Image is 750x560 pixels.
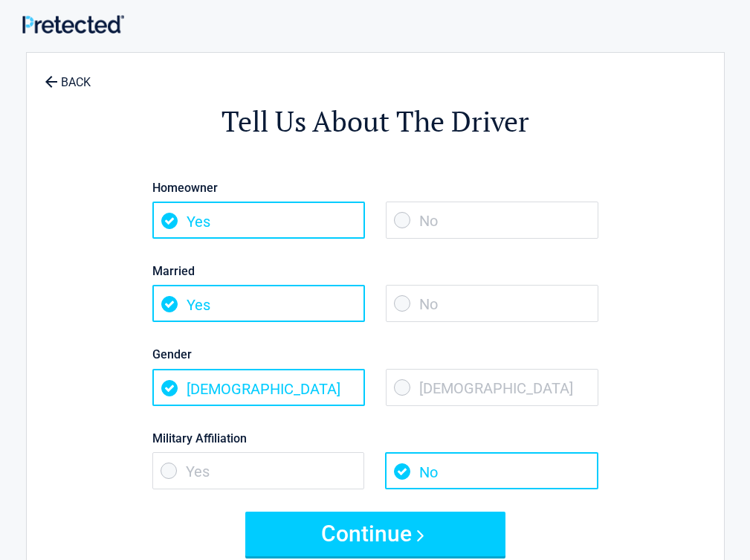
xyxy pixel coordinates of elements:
span: [DEMOGRAPHIC_DATA] [152,369,365,406]
label: Homeowner [152,178,598,198]
span: No [386,202,598,239]
img: Main Logo [22,15,124,33]
a: BACK [42,62,94,88]
span: Yes [152,285,365,322]
label: Married [152,261,598,281]
label: Military Affiliation [152,428,598,448]
span: Yes [152,452,365,489]
label: Gender [152,344,598,364]
span: No [386,285,598,322]
button: Continue [245,512,505,556]
span: [DEMOGRAPHIC_DATA] [386,369,598,406]
span: No [385,452,598,489]
span: Yes [152,202,365,239]
h2: Tell Us About The Driver [109,103,642,141]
